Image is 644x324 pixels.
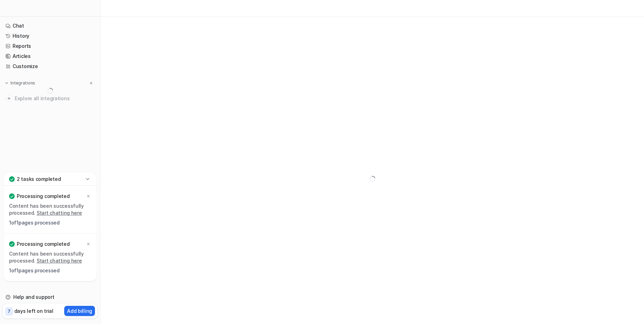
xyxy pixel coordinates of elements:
p: 1 of 1 pages processed [9,219,91,226]
p: Content has been successfully processed. [9,250,91,264]
p: Content has been successfully processed. [9,202,91,216]
p: 2 tasks completed [17,176,61,183]
button: Integrations [3,80,37,87]
a: Help and support [3,292,97,302]
span: Explore all integrations [15,93,95,104]
a: Explore all integrations [3,94,97,103]
p: Add billing [67,307,92,315]
img: menu_add.svg [89,81,94,86]
a: Articles [3,51,97,61]
a: Start chatting here [37,258,82,264]
a: Customize [3,61,97,71]
img: expand menu [4,81,9,86]
p: 1 of 1 pages processed [9,267,91,274]
button: Add billing [64,306,95,316]
p: Integrations [10,80,35,86]
a: Reports [3,41,97,51]
p: Processing completed [17,241,69,248]
a: Chat [3,21,97,31]
p: Processing completed [17,193,69,200]
img: explore all integrations [6,95,13,102]
p: 7 [8,308,10,315]
p: days left on trial [14,307,53,315]
a: Start chatting here [37,210,82,216]
a: History [3,31,97,41]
